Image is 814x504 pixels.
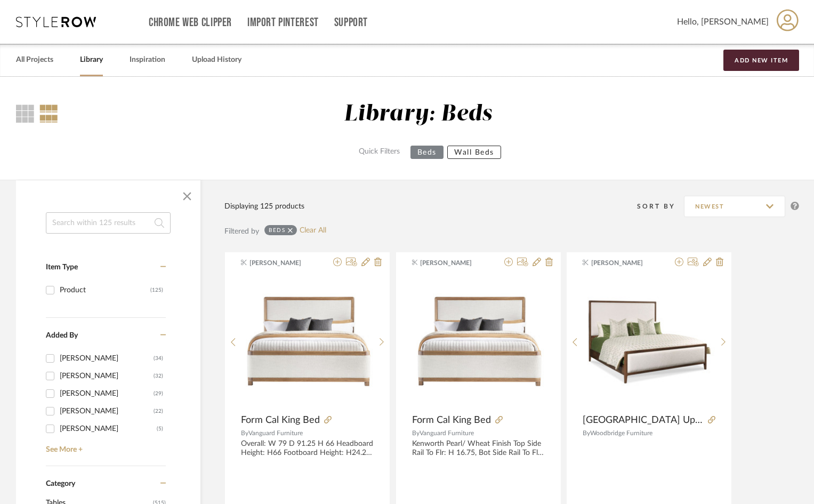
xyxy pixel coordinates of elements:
a: Chrome Web Clipper [149,18,232,27]
span: Item Type [46,263,78,271]
div: [PERSON_NAME] [60,367,154,385]
a: Upload History [192,53,241,67]
a: All Projects [16,53,53,67]
span: [PERSON_NAME] [249,258,317,268]
div: (125) [150,282,163,299]
div: (32) [154,367,163,385]
div: Displaying 125 products [224,201,304,212]
span: By [583,430,590,436]
button: Add New Item [723,50,799,71]
a: Library [80,53,103,67]
span: By [412,430,420,436]
div: [PERSON_NAME] [60,420,157,437]
img: Form Cal King Bed [241,293,374,390]
div: (34) [154,350,163,367]
a: Clear All [300,226,326,235]
span: [PERSON_NAME] [420,258,487,268]
div: (5) [157,420,163,437]
div: [PERSON_NAME] [60,350,154,367]
label: Quick Filters [352,146,406,159]
a: Support [334,18,368,27]
span: Vanguard Furniture [420,430,474,436]
span: Added By [46,332,78,339]
span: Hello, [PERSON_NAME] [677,15,769,28]
div: [PERSON_NAME] [60,403,154,420]
a: See More + [43,437,166,454]
div: Product [60,282,150,299]
div: Filtered by [224,226,259,237]
span: Woodbridge Furniture [590,430,652,436]
div: Sort By [637,201,684,212]
img: Mill Creek Upholstered Bed- Queen [583,276,715,408]
span: Vanguard Furniture [248,430,303,436]
div: Overall: W 79 D 91.25 H 66 Headboard Height: H66 Footboard Height: H24.25 Side Rails: H2.75 L82 T... [241,439,374,458]
div: Library: Beds [344,101,493,128]
span: Form Cal King Bed [241,414,320,426]
span: [GEOGRAPHIC_DATA] Upholstered Bed- Queen [583,414,704,426]
span: Form Cal King Bed [412,414,491,426]
a: Inspiration [130,53,165,67]
span: Category [46,479,75,489]
button: Beds [410,146,444,159]
div: [PERSON_NAME] [60,385,154,402]
a: Import Pinterest [247,18,319,27]
span: By [241,430,248,436]
img: Form Cal King Bed [412,293,545,390]
button: Wall Beds [447,146,501,159]
div: (29) [154,385,163,402]
div: 0 [412,275,545,409]
div: Kenworth Pearl/ Wheat Finish Top Side Rail To Flr: H 16.75, Bot Side Rail To Flr: H 6.75, Top Bed... [412,439,545,458]
div: Beds [269,227,285,234]
button: Close [176,186,198,207]
input: Search within 125 results [46,212,171,234]
span: [PERSON_NAME] [591,258,658,268]
div: (22) [154,403,163,420]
